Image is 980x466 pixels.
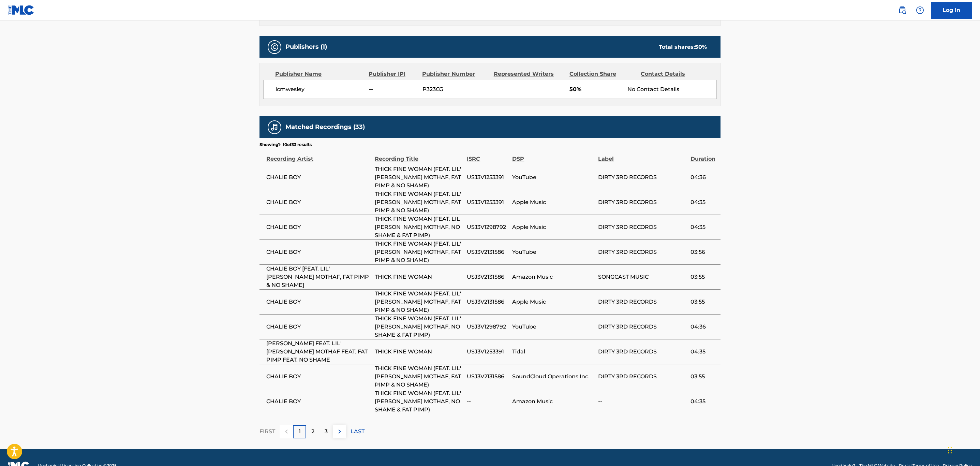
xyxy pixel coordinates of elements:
span: 03:56 [691,248,717,256]
div: Duration [691,148,717,163]
img: search [898,6,906,14]
span: 03:55 [691,298,717,306]
div: Represented Writers [494,70,564,78]
span: YouTube [512,248,595,256]
span: CHALIE BOY [266,198,371,206]
span: 03:55 [691,373,717,381]
span: THICK FINE WOMAN (FEAT. LIL' [PERSON_NAME] MOTHAF, FAT PIMP & NO SHAME) [375,364,463,389]
div: Total shares: [659,43,707,51]
h5: Matched Recordings (33) [285,123,365,131]
div: DSP [512,148,595,163]
span: DIRTY 3RD RECORDS [598,248,687,256]
span: CHALIE BOY [266,323,371,331]
span: 04:35 [691,397,717,406]
div: Publisher IPI [369,70,417,78]
span: -- [598,397,687,406]
img: right [336,427,344,436]
img: help [916,6,924,14]
span: THICK FINE WOMAN (FEAT. LIL' [PERSON_NAME] MOTHAF, NO SHAME & FAT PIMP) [375,315,463,339]
span: THICK FINE WOMAN (FEAT. LIL' [PERSON_NAME] MOTHAF, NO SHAME & FAT PIMP) [375,389,463,414]
p: 1 [299,427,301,436]
span: lcmwesley [276,85,364,93]
div: Recording Title [375,148,463,163]
span: CHALIE BOY [266,173,371,181]
img: MLC Logo [8,5,34,15]
span: -- [369,85,417,93]
span: USJ3V1298792 [467,223,509,231]
span: YouTube [512,173,595,181]
span: CHALIE BOY [266,298,371,306]
p: Showing 1 - 10 of 33 results [259,142,312,148]
span: THICK FINE WOMAN (FEAT. LIL' [PERSON_NAME] MOTHAF, FAT PIMP & NO SHAME) [375,240,463,264]
span: Amazon Music [512,397,595,406]
span: DIRTY 3RD RECORDS [598,298,687,306]
span: 04:35 [691,348,717,356]
span: CHALIE BOY [266,248,371,256]
span: CHALIE BOY [FEAT. LIL' [PERSON_NAME] MOTHAF, FAT PIMP & NO SHAME] [266,265,371,289]
div: Publisher Number [422,70,488,78]
div: Label [598,148,687,163]
span: Amazon Music [512,273,595,281]
span: THICK FINE WOMAN [375,348,463,356]
span: DIRTY 3RD RECORDS [598,348,687,356]
span: CHALIE BOY [266,397,371,406]
span: 03:55 [691,273,717,281]
span: THICK FINE WOMAN (FEAT. LIL [PERSON_NAME] MOTHAF, NO SHAME & FAT PIMP) [375,215,463,239]
span: THICK FINE WOMAN (FEAT. LIL' [PERSON_NAME] MOTHAF, FAT PIMP & NO SHAME) [375,190,463,215]
div: Help [913,3,927,17]
span: SoundCloud Operations Inc. [512,373,595,381]
span: 04:35 [691,198,717,206]
div: Drag [948,440,952,461]
a: Public Search [895,3,909,17]
span: DIRTY 3RD RECORDS [598,223,687,231]
span: USJ3V1298792 [467,323,509,331]
span: CHALIE BOY [266,373,371,381]
span: USJ3V2131586 [467,373,509,381]
div: Collection Share [569,70,636,78]
div: Publisher Name [275,70,363,78]
span: CHALIE BOY [266,223,371,231]
div: Recording Artist [266,148,371,163]
span: DIRTY 3RD RECORDS [598,173,687,181]
span: 04:36 [691,173,717,181]
a: Log In [931,2,972,19]
span: Apple Music [512,198,595,206]
p: 3 [325,427,328,436]
div: No Contact Details [627,85,716,93]
span: THICK FINE WOMAN (FEAT. LIL' [PERSON_NAME] MOTHAF, FAT PIMP & NO SHAME) [375,165,463,190]
span: USJ3V1253391 [467,198,509,206]
span: [PERSON_NAME] FEAT. LIL' [PERSON_NAME] MOTHAF FEAT. FAT PIMP FEAT. NO SHAME [266,339,371,364]
p: 2 [311,427,314,436]
h5: Publishers (1) [285,43,327,51]
p: FIRST [259,427,275,436]
img: Matched Recordings [270,123,279,131]
span: USJ3V2131586 [467,273,509,281]
span: Apple Music [512,223,595,231]
img: Publishers [270,43,279,51]
span: THICK FINE WOMAN [375,273,463,281]
span: Tidal [512,348,595,356]
span: DIRTY 3RD RECORDS [598,373,687,381]
span: USJ3V1253391 [467,173,509,181]
span: DIRTY 3RD RECORDS [598,323,687,331]
span: USJ3V2131586 [467,248,509,256]
span: 04:36 [691,323,717,331]
span: 04:35 [691,223,717,231]
span: P323CG [422,85,489,93]
span: -- [467,397,509,406]
span: USJ3V1253391 [467,348,509,356]
p: LAST [351,427,365,436]
span: DIRTY 3RD RECORDS [598,198,687,206]
span: 50% [569,85,622,93]
iframe: Chat Widget [946,433,980,466]
span: Apple Music [512,298,595,306]
span: USJ3V2131586 [467,298,509,306]
span: THICK FINE WOMAN (FEAT. LIL' [PERSON_NAME] MOTHAF, FAT PIMP & NO SHAME) [375,290,463,314]
div: Contact Details [641,70,707,78]
span: 50 % [695,44,707,50]
span: SONGCAST MUSIC [598,273,687,281]
span: YouTube [512,323,595,331]
div: ISRC [467,148,509,163]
